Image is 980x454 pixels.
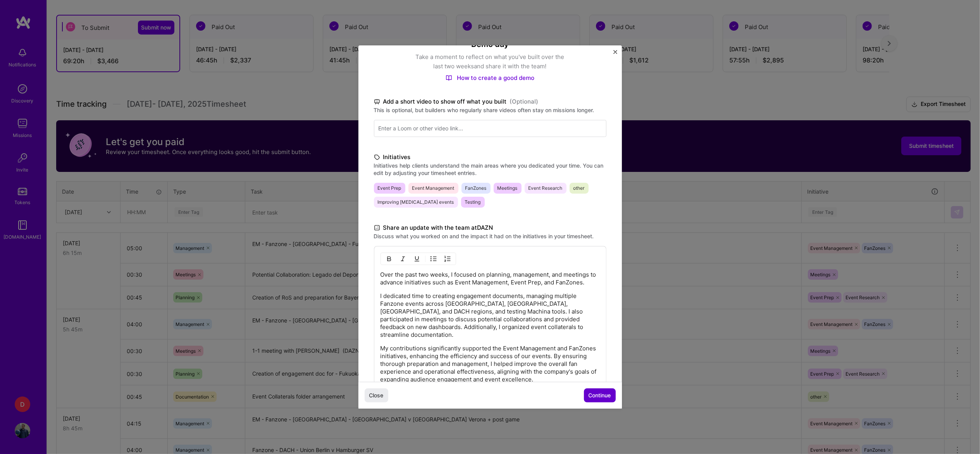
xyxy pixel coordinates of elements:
[374,162,606,177] label: Initiatives help clients understand the main areas where you dedicated your time. You can edit by...
[461,197,485,208] span: Testing
[613,50,617,58] button: Close
[374,224,380,232] i: icon DocumentBlack
[413,52,568,71] p: Take a moment to reflect on what you've built over the last two weeks and share it with the team!
[374,153,380,162] i: icon TagBlack
[446,75,452,81] img: How to create a good demo
[525,183,567,194] span: Event Research
[369,392,384,399] span: Close
[462,183,491,194] span: FanZones
[374,183,405,194] span: Event Prep
[446,74,534,81] a: How to create a good demo
[408,183,458,194] span: Event Management
[381,292,600,339] p: I dedicated time to creating engagement documents, managing multiple Fanzone events across [GEOGR...
[570,183,589,194] span: other
[374,97,380,106] i: icon TvBlack
[444,256,451,262] img: OL
[365,388,388,402] button: Close
[374,232,606,240] label: Discuss what you worked on and the impact it had on the initiatives in your timesheet.
[584,388,616,402] button: Continue
[374,152,606,162] label: Initiatives
[589,392,611,399] span: Continue
[510,97,539,106] span: (Optional)
[374,106,606,114] label: This is optional, but builders who regularly share videos often stay on missions longer.
[386,256,392,262] img: Bold
[374,97,606,106] label: Add a short video to show off what you built
[494,183,522,194] span: Meetings
[374,197,458,208] span: Improving [MEDICAL_DATA] events
[374,223,606,232] label: Share an update with the team at DAZN
[381,345,600,383] p: My contributions significantly supported the Event Management and FanZones initiatives, enhancing...
[414,256,420,262] img: Underline
[400,256,406,262] img: Italic
[374,120,606,137] input: Enter a Loom or other video link...
[431,256,437,262] img: UL
[381,271,600,286] p: Over the past two weeks, I focused on planning, management, and meetings to advance initiatives s...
